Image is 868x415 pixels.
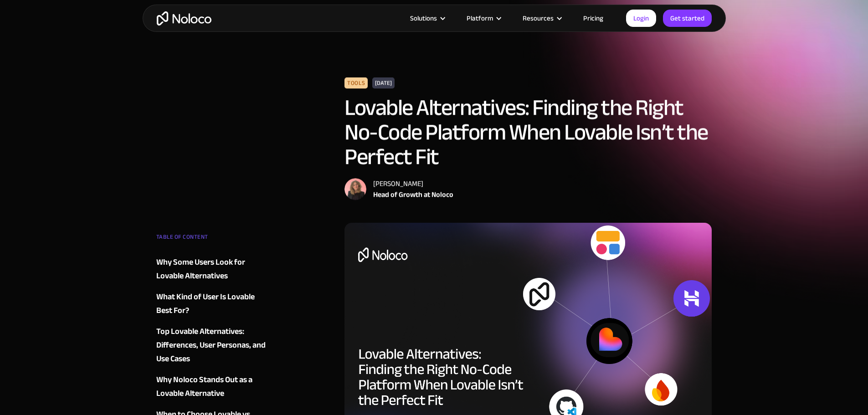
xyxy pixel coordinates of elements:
div: [PERSON_NAME] [373,178,453,189]
div: Resources [511,12,572,24]
a: Pricing [572,12,615,24]
a: home [157,11,211,26]
div: Platform [455,12,511,24]
a: What Kind of User Is Lovable Best For? [156,290,267,318]
div: Head of Growth at Noloco [373,189,453,200]
div: Solutions [399,12,455,24]
div: [DATE] [372,77,395,88]
a: Top Lovable Alternatives: Differences, User Personas, and Use Cases‍ [156,325,267,366]
div: Solutions [410,12,437,24]
div: Tools [344,77,368,88]
a: Why Noloco Stands Out as a Lovable Alternative [156,373,267,400]
a: Why Some Users Look for Lovable Alternatives [156,256,267,283]
div: Platform [467,12,493,24]
div: Resources [523,12,554,24]
h1: Lovable Alternatives: Finding the Right No-Code Platform When Lovable Isn’t the Perfect Fit [344,95,712,169]
div: TABLE OF CONTENT [156,230,267,248]
a: Login [626,10,656,27]
a: Get started [663,10,712,27]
